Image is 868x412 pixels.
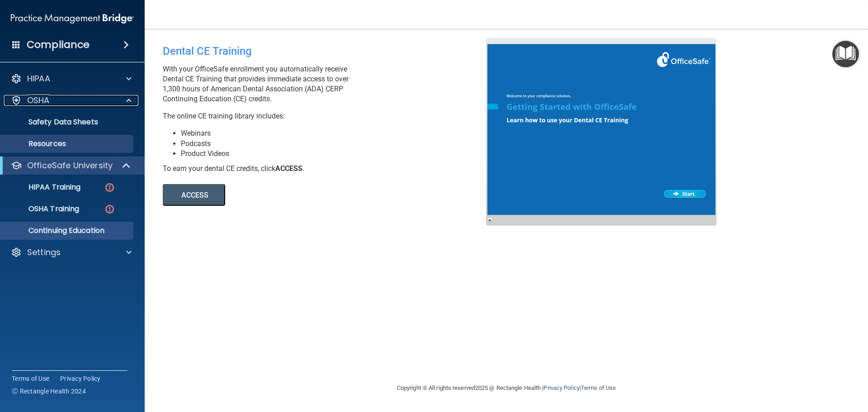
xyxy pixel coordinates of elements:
p: Resources [6,139,129,148]
p: Settings [27,247,61,258]
p: HIPAA Training [6,183,80,192]
p: OfficeSafe University [27,160,113,171]
h4: Compliance [27,38,90,51]
a: Privacy Policy [543,384,579,391]
img: danger-circle.6113f641.png [104,182,115,193]
span: Ⓒ Rectangle Health 2024 [12,387,86,396]
li: Podcasts [181,139,493,149]
a: Settings [11,247,132,258]
a: Privacy Policy [60,374,101,383]
li: Product Videos [181,149,493,159]
p: Safety Data Sheets [6,118,129,127]
a: HIPAA [11,73,132,84]
p: OSHA [27,95,50,106]
li: Webinars [181,128,493,138]
img: danger-circle.6113f641.png [104,204,115,215]
a: OSHA [11,95,132,106]
p: Continuing Education [6,226,129,235]
iframe: Drift Widget Chat Controller [712,348,857,384]
p: The online CE training library includes: [163,111,493,121]
a: Terms of Use [12,374,49,383]
p: OSHA Training [6,204,79,213]
b: ACCESS [275,164,302,173]
button: ACCESS [163,184,225,206]
a: ACCESS [163,192,410,199]
div: To earn your dental CE credits, click . [163,164,493,174]
img: PMB logo [11,9,134,28]
a: OfficeSafe University [11,160,131,171]
div: Copyright © All rights reserved 2025 @ Rectangle Health | | [341,374,671,403]
p: With your OfficeSafe enrollment you automatically receive Dental CE Training that provides immedi... [163,64,493,104]
a: Terms of Use [581,384,616,391]
div: Dental CE Training [163,38,493,64]
p: HIPAA [27,73,50,84]
button: Open Resource Center [832,41,859,67]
